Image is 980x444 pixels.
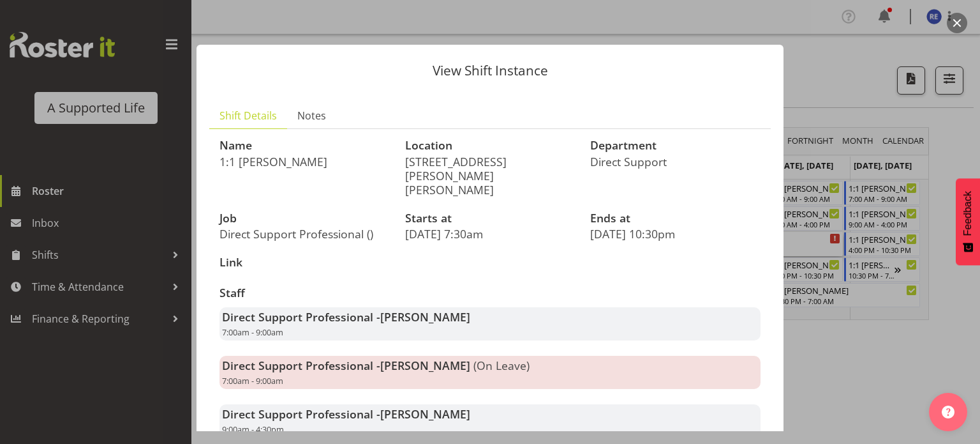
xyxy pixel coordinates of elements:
p: Direct Support [590,155,761,169]
h3: Name [219,139,390,152]
h3: Department [590,139,761,152]
h3: Job [219,212,390,225]
span: [PERSON_NAME] [380,358,470,373]
h3: Link [219,256,390,269]
h3: Starts at [405,212,575,225]
span: [PERSON_NAME] [380,406,470,422]
h3: Staff [219,287,761,300]
span: Feedback [962,191,974,236]
h3: Location [405,139,575,152]
span: 7:00am - 9:00am [222,326,283,338]
p: 1:1 [PERSON_NAME] [219,155,390,169]
p: [STREET_ADDRESS][PERSON_NAME][PERSON_NAME] [405,155,575,197]
span: 7:00am - 9:00am [222,375,283,387]
span: Shift Details [219,108,277,123]
span: Notes [297,108,326,123]
p: Direct Support Professional () [219,227,390,241]
p: [DATE] 10:30pm [590,227,761,241]
span: [PERSON_NAME] [380,309,470,325]
p: View Shift Instance [209,64,771,77]
p: [DATE] 7:30am [405,227,575,241]
strong: Direct Support Professional - [222,358,470,373]
img: help-xxl-2.png [942,406,954,418]
span: 9:00am - 4:30pm [222,424,284,435]
button: Feedback - Show survey [956,178,980,265]
strong: Direct Support Professional - [222,406,470,422]
h3: Ends at [590,212,761,225]
strong: Direct Support Professional - [222,309,470,325]
span: (On Leave) [473,358,530,373]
